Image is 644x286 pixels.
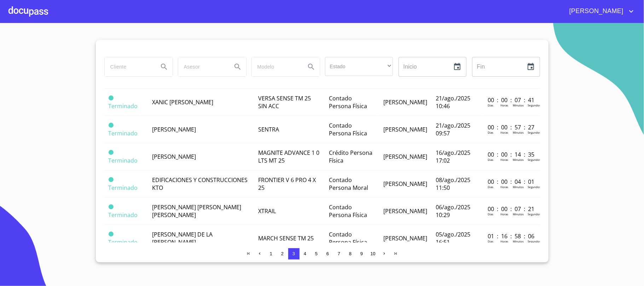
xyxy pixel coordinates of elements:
p: Segundos [528,158,541,162]
p: Horas [500,103,508,107]
p: 00 : 00 : 57 : 27 [488,123,535,131]
div: ​ [325,57,393,76]
span: Crédito Persona Física [329,149,372,164]
span: [PERSON_NAME] [152,126,196,133]
button: Search [229,58,246,75]
p: Dias [488,130,493,134]
p: 01 : 16 : 58 : 06 [488,232,535,240]
span: MARCH SENSE TM 25 [259,234,314,242]
input: search [178,57,226,76]
span: [PERSON_NAME] [383,234,427,242]
span: 5 [315,251,318,256]
p: Dias [488,103,493,107]
span: 2 [281,251,284,256]
p: Minutos [513,212,524,216]
p: Minutos [513,103,524,107]
span: Contado Persona Física [329,94,367,110]
span: Terminado [109,95,114,100]
p: Horas [500,212,508,216]
button: 4 [300,248,311,259]
button: account of current user [564,6,636,17]
span: 08/ago./2025 11:50 [436,176,470,192]
input: search [105,57,153,76]
span: Contado Persona Moral [329,176,368,192]
span: [PERSON_NAME] DE LA [PERSON_NAME] [152,230,213,246]
span: 4 [304,251,306,256]
span: [PERSON_NAME] [383,98,427,106]
span: Terminado [109,204,114,209]
p: Minutos [513,158,524,162]
p: Dias [488,185,493,189]
span: 21/ago./2025 10:46 [436,94,470,110]
p: 00 : 00 : 04 : 01 [488,178,535,186]
span: [PERSON_NAME] [383,153,427,160]
span: 9 [360,251,363,256]
span: FRONTIER V 6 PRO 4 X 25 [259,176,316,192]
span: MAGNITE ADVANCE 1 0 LTS MT 25 [259,149,320,164]
p: Dias [488,158,493,162]
span: [PERSON_NAME] [383,207,427,215]
p: 00 : 00 : 14 : 35 [488,151,535,158]
button: Search [303,58,320,75]
button: 8 [345,248,356,259]
span: 06/ago./2025 10:29 [436,203,470,219]
span: 1 [270,251,272,256]
span: 3 [292,251,295,256]
p: Segundos [528,185,541,189]
span: VERSA SENSE TM 25 SIN ACC [259,94,311,110]
span: Terminado [109,211,138,219]
span: Terminado [109,157,138,164]
span: XANIC [PERSON_NAME] [152,98,213,106]
span: 10 [370,251,375,256]
span: Terminado [109,102,138,110]
button: 7 [333,248,345,259]
button: 9 [356,248,367,259]
span: SENTRA [259,126,279,133]
p: Minutos [513,239,524,243]
p: Horas [500,130,508,134]
span: 05/ago./2025 16:51 [436,230,470,246]
button: 2 [277,248,288,259]
p: Minutos [513,185,524,189]
span: [PERSON_NAME] [PERSON_NAME] [PERSON_NAME] [152,203,241,219]
span: 16/ago./2025 17:02 [436,149,470,164]
p: Dias [488,212,493,216]
p: Segundos [528,130,541,134]
span: [PERSON_NAME] [383,180,427,188]
span: [PERSON_NAME] [564,6,627,17]
p: Horas [500,158,508,162]
span: EDIFICACIONES Y CONSTRUCCIONES KTO [152,176,248,192]
span: Contado Persona Física [329,203,367,219]
span: Terminado [109,184,138,192]
span: Terminado [109,150,114,155]
span: 7 [338,251,340,256]
button: 5 [311,248,322,259]
span: Terminado [109,238,138,246]
span: Terminado [109,123,114,128]
button: 10 [367,248,379,259]
p: Segundos [528,212,541,216]
p: 00 : 00 : 07 : 21 [488,205,535,213]
button: 3 [288,248,300,259]
p: Minutos [513,130,524,134]
input: search [252,57,300,76]
span: Terminado [109,232,114,237]
p: Horas [500,239,508,243]
span: 6 [326,251,329,256]
p: Segundos [528,239,541,243]
button: 1 [266,248,277,259]
p: Dias [488,239,493,243]
span: 21/ago./2025 09:57 [436,122,470,137]
span: Contado Persona Física [329,230,367,246]
button: 6 [322,248,333,259]
span: [PERSON_NAME] [383,126,427,133]
span: XTRAIL [259,207,276,215]
p: 00 : 00 : 07 : 41 [488,96,535,104]
span: Terminado [109,129,138,137]
span: 8 [349,251,352,256]
span: Terminado [109,177,114,182]
p: Segundos [528,103,541,107]
span: Contado Persona Física [329,122,367,137]
span: [PERSON_NAME] [152,153,196,160]
p: Horas [500,185,508,189]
